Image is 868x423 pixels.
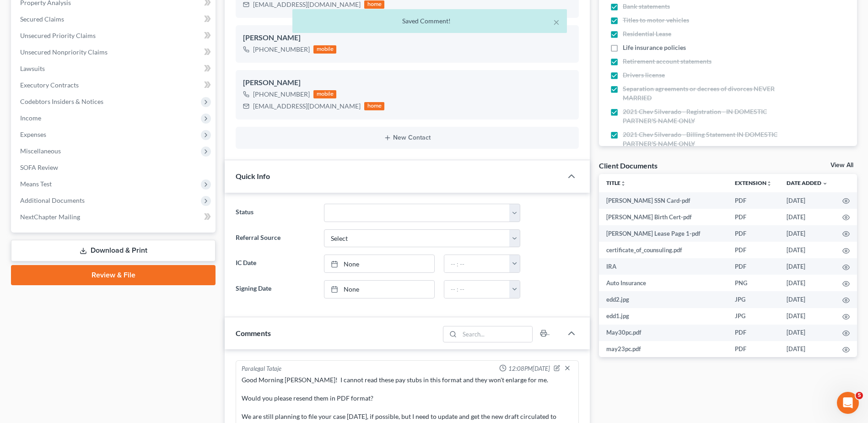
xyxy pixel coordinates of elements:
[728,291,779,308] td: JPG
[236,329,271,337] span: Comments
[620,181,626,186] i: unfold_more
[13,209,216,225] a: NextChapter Mailing
[313,90,336,98] div: mobile
[599,161,658,170] div: Client Documents
[324,281,434,298] a: None
[728,341,779,358] td: PDF
[766,181,772,186] i: unfold_more
[623,130,785,148] span: 2021 Chev Silverado - Billing Statement IN DOMESTIC PARTNER'S NAME ONLY
[623,57,712,66] span: Retirement account statements
[735,179,772,186] a: Extensionunfold_more
[231,229,319,248] label: Referral Source
[313,45,336,54] div: mobile
[20,180,52,188] span: Means Test
[20,196,85,204] span: Additional Documents
[779,308,835,325] td: [DATE]
[830,162,853,168] a: View All
[242,364,281,374] div: Paralegal Tataje
[837,392,859,414] iframe: Intercom live chat
[728,225,779,242] td: PDF
[231,280,319,298] label: Signing Date
[508,364,550,373] span: 12:08PM[DATE]
[599,192,728,209] td: [PERSON_NAME] SSN Card-pdf
[623,2,670,11] span: Bank statements
[13,44,216,60] a: Unsecured Nonpriority Claims
[599,209,728,225] td: [PERSON_NAME] Birth Cert-pdf
[13,77,216,93] a: Executory Contracts
[20,114,41,122] span: Income
[728,209,779,225] td: PDF
[606,179,626,186] a: Titleunfold_more
[553,16,560,27] button: ×
[728,325,779,341] td: PDF
[728,192,779,209] td: PDF
[779,209,835,225] td: [DATE]
[236,172,270,180] span: Quick Info
[599,341,728,358] td: may23pc.pdf
[20,65,45,72] span: Lawsuits
[243,77,571,88] div: [PERSON_NAME]
[623,70,665,80] span: Drivers license
[623,43,686,52] span: Life insurance policies
[728,258,779,275] td: PDF
[324,255,434,272] a: None
[444,255,510,272] input: -- : --
[11,265,216,285] a: Review & File
[20,213,80,221] span: NextChapter Mailing
[253,90,310,99] div: [PHONE_NUMBER]
[20,163,58,171] span: SOFA Review
[779,341,835,358] td: [DATE]
[364,102,384,110] div: home
[779,291,835,308] td: [DATE]
[856,392,863,399] span: 5
[243,134,571,141] button: New Contact
[822,181,828,186] i: expand_more
[13,60,216,77] a: Lawsuits
[20,130,46,138] span: Expenses
[444,281,510,298] input: -- : --
[779,192,835,209] td: [DATE]
[787,179,828,186] a: Date Added expand_more
[243,33,571,43] div: [PERSON_NAME]
[599,225,728,242] td: [PERSON_NAME] Lease Page 1-pdf
[779,275,835,291] td: [DATE]
[20,98,103,105] span: Codebtors Insiders & Notices
[253,45,310,54] div: [PHONE_NUMBER]
[300,16,560,26] div: Saved Comment!
[779,242,835,258] td: [DATE]
[364,0,384,9] div: home
[779,225,835,242] td: [DATE]
[11,240,216,261] a: Download & Print
[20,32,96,39] span: Unsecured Priority Claims
[779,325,835,341] td: [DATE]
[20,81,79,89] span: Executory Contracts
[13,159,216,176] a: SOFA Review
[728,242,779,258] td: PDF
[599,258,728,275] td: IRA
[599,275,728,291] td: Auto Insurance
[728,275,779,291] td: PNG
[623,107,785,125] span: 2021 Chev Silverado - Registration - IN DOMESTIC PARTNER'S NAME ONLY
[599,308,728,325] td: edd1.jpg
[599,242,728,258] td: certificate_of_counsuling.pdf
[231,255,319,273] label: IC Date
[20,48,108,56] span: Unsecured Nonpriority Claims
[459,326,532,342] input: Search...
[599,325,728,341] td: May30pc.pdf
[231,204,319,222] label: Status
[253,102,361,111] div: [EMAIL_ADDRESS][DOMAIN_NAME]
[20,147,61,155] span: Miscellaneous
[599,291,728,308] td: edd2.jpg
[623,84,785,103] span: Separation agreements or decrees of divorces NEVER MARRIED
[779,258,835,275] td: [DATE]
[728,308,779,325] td: JPG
